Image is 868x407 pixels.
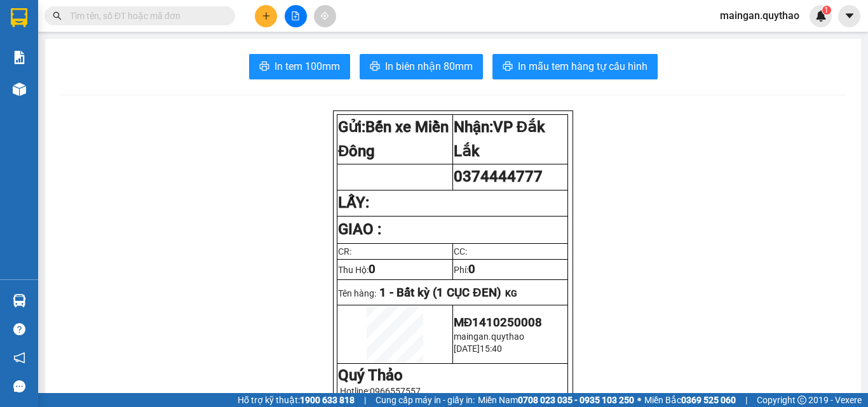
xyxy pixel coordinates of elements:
span: 0374444777 [454,168,543,185]
span: aim [320,11,329,20]
span: In mẫu tem hàng tự cấu hình [518,58,648,74]
span: printer [259,61,269,73]
button: printerIn mẫu tem hàng tự cấu hình [492,54,658,79]
span: message [13,380,25,392]
img: logo-vxr [11,8,27,27]
span: caret-down [844,10,855,22]
img: warehouse-icon [13,83,26,96]
span: Hỗ trợ kỹ thuật: [238,393,355,407]
span: | [745,393,747,407]
span: ⚪️ [637,397,641,403]
span: question-circle [13,323,25,335]
span: search [53,11,62,20]
span: notification [13,352,25,364]
strong: 0369 525 060 [681,395,736,405]
span: VP Đắk Lắk [454,118,545,160]
td: CC: [452,243,568,259]
p: Tên hàng: [338,286,567,300]
strong: LẤY: [338,194,369,211]
span: Miền Bắc [644,393,736,407]
span: In tem 100mm [275,58,340,74]
img: solution-icon [13,51,26,64]
strong: 0708 023 035 - 0935 103 250 [518,395,634,405]
span: 15:40 [480,344,502,354]
span: [DATE] [454,344,480,354]
span: maingan.quythao [710,8,810,23]
sup: 1 [822,6,831,15]
span: Bến xe Miền Đông [338,118,449,160]
span: 0 [369,262,376,276]
span: printer [370,61,380,73]
span: In biên nhận 80mm [385,58,473,74]
span: 0966557557 [370,386,421,396]
strong: Nhận: [454,118,545,160]
strong: GIAO : [338,220,381,238]
td: CR: [337,243,453,259]
span: copyright [797,396,806,404]
span: plus [262,11,271,20]
span: file-add [291,11,300,20]
button: caret-down [838,5,860,27]
button: aim [314,5,336,27]
span: KG [505,288,517,298]
img: warehouse-icon [13,294,26,307]
button: printerIn tem 100mm [249,54,350,79]
span: 0 [468,262,475,276]
strong: Gửi: [338,118,449,160]
span: Miền Nam [478,393,634,407]
span: Cung cấp máy in - giấy in: [376,393,475,407]
span: 1 [824,6,829,15]
span: Hotline: [340,386,421,396]
input: Tìm tên, số ĐT hoặc mã đơn [70,9,220,23]
button: printerIn biên nhận 80mm [360,54,483,79]
span: MĐ1410250008 [454,316,542,330]
button: file-add [285,5,307,27]
td: Phí: [452,259,568,279]
button: plus [255,5,277,27]
td: Thu Hộ: [337,259,453,279]
strong: Quý Thảo [338,366,403,384]
strong: 1900 633 818 [300,395,355,405]
span: printer [503,61,513,73]
img: icon-new-feature [815,10,827,22]
span: | [364,393,366,407]
span: 1 - Bất kỳ (1 CỤC ĐEN) [379,286,501,300]
span: maingan.quythao [454,331,524,342]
